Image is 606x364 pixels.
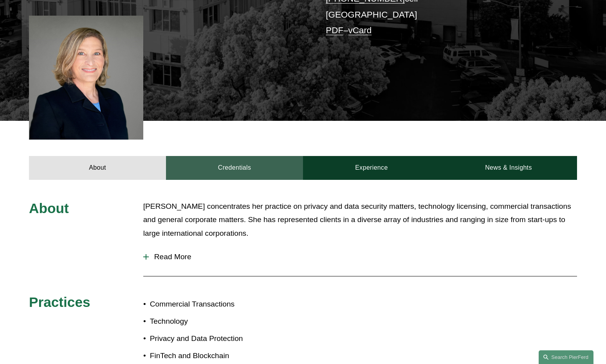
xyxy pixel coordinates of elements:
a: Credentials [166,156,303,179]
p: Technology [150,315,303,328]
span: Read More [149,253,577,261]
span: About [29,201,69,216]
a: Experience [303,156,440,179]
p: Commercial Transactions [150,298,303,311]
p: Privacy and Data Protection [150,332,303,346]
a: PDF [326,25,343,35]
a: Search this site [539,350,593,364]
a: News & Insights [440,156,577,179]
p: [PERSON_NAME] concentrates her practice on privacy and data security matters, technology licensin... [143,200,577,240]
p: FinTech and Blockchain [150,349,303,363]
a: vCard [348,25,372,35]
span: Practices [29,294,90,310]
a: About [29,156,166,179]
button: Read More [143,247,577,267]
